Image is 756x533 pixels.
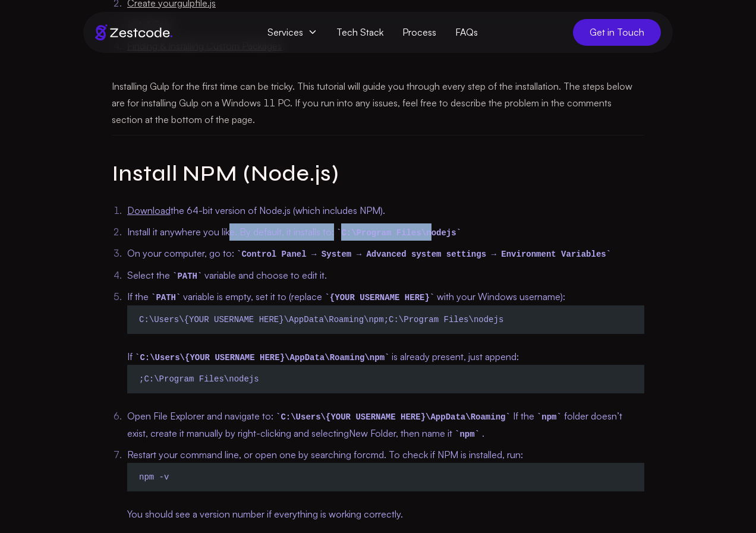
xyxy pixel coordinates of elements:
a: Process [393,21,446,43]
img: Brand logo of zestcode digital [95,24,172,40]
a: Tech Stack [327,21,393,43]
li: On your computer, go to: [127,245,644,263]
a: Get in Touch [573,19,661,46]
strong: New Folder [349,427,396,439]
li: Select the variable and choose to edit it. [127,267,644,284]
code: PATH [149,294,183,303]
a: Download [127,204,171,216]
li: Restart your command line, or open one by searching for . To check if NPM is installed, run: You ... [127,447,644,523]
code: npm [452,430,482,439]
li: Open File Explorer and navigate to: If the folder doesn’t exist, create it manually by right-clic... [127,408,644,442]
strong: cmd [366,449,384,461]
code: C:\Users\{YOUR USERNAME HERE}\AppData\Roaming [273,413,513,422]
code: Control Panel → System → Advanced system settings → Environment Variables [234,250,613,260]
code: npm [534,413,564,422]
li: Install it anywhere you like. By default, it installs to: [127,223,644,241]
span: C:\Users\{YOUR USERNAME HERE}\AppData\Roaming\npm;C:\Program Files\nodejs [139,315,503,324]
span: ;C:\Program Files\nodejs [139,375,259,384]
code: C:\Program Files\nodejs [334,228,464,238]
code: PATH [170,272,204,281]
h2: Install NPM (Node.js) [112,159,644,189]
li: If the variable is empty, set it to (replace with your Windows username): If is already present, ... [127,289,644,394]
li: the 64-bit version of Node.js (which includes NPM). [127,202,644,219]
code: {YOUR USERNAME HERE} [322,294,437,303]
span: npm -v [139,473,169,482]
a: FAQs [446,21,487,43]
code: C:\Users\{YOUR USERNAME HERE}\AppData\Roaming\npm [133,353,392,362]
span: Services [258,21,327,43]
p: Installing Gulp for the first time can be tricky. This tutorial will guide you through every step... [112,78,644,128]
